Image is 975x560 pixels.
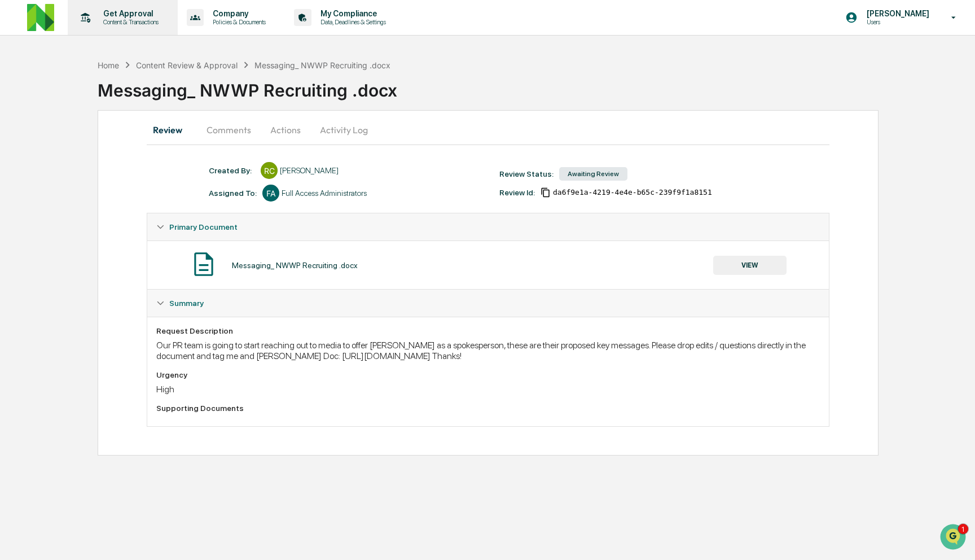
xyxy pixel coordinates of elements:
[35,154,91,163] span: [PERSON_NAME]
[209,166,255,175] div: Created By: ‎ ‎
[23,154,32,163] img: 1746055101610-c473b297-6a78-478c-a979-82029cc54cd1
[204,18,271,26] p: Policies & Documents
[51,98,155,107] div: We're available if you need us!
[254,60,390,70] div: Messaging_ NWWP Recruiting .docx
[147,240,829,289] div: Primary Document
[51,86,185,98] div: Start new chat
[11,125,72,134] div: Past conversations
[169,222,238,231] span: Primary Document
[311,9,392,18] p: My Compliance
[11,24,205,42] p: How can we help?
[7,196,77,216] a: 🖐️Preclearance
[939,523,969,553] iframe: Open customer support
[147,290,829,317] div: Summary
[11,143,29,161] img: Jack Rasmussen
[311,18,392,26] p: Data, Deadlines & Settings
[713,256,787,275] button: VIEW
[858,18,935,26] p: Users
[77,196,144,216] a: 🗄️Attestations
[27,4,54,31] img: logo
[7,217,76,238] a: 🔎Data Lookup
[260,116,311,143] button: Actions
[232,261,358,270] div: Messaging_ NWWP Recruiting .docx
[559,167,627,181] div: Awaiting Review
[100,154,123,163] span: [DATE]
[156,326,820,335] div: Request Description
[175,123,205,137] button: See all
[192,90,205,103] button: Start new chat
[136,60,238,70] div: Content Review & Approval
[112,250,137,258] span: Pylon
[541,187,551,198] span: Copy Id
[280,166,339,175] div: [PERSON_NAME]
[24,86,44,107] img: 8933085812038_c878075ebb4cc5468115_72.jpg
[311,116,377,143] button: Activity Log
[94,154,98,163] span: •
[156,370,820,379] div: Urgency
[147,317,829,426] div: Summary
[499,188,535,197] div: Review Id:
[80,249,137,258] a: Powered byPylon
[261,162,278,179] div: RC
[282,189,367,198] div: Full Access Administrators
[29,51,186,63] input: Clear
[11,86,32,107] img: 1746055101610-c473b297-6a78-478c-a979-82029cc54cd1
[156,404,820,413] div: Supporting Documents
[197,116,260,143] button: Comments
[98,60,119,70] div: Home
[858,9,935,18] p: [PERSON_NAME]
[156,384,820,395] div: High
[209,189,257,198] div: Assigned To:
[147,116,829,143] div: secondary tabs example
[98,71,975,100] div: Messaging_ NWWP Recruiting .docx
[147,116,197,143] button: Review
[82,202,91,211] div: 🗄️
[93,200,140,212] span: Attestations
[553,188,712,197] span: da6f9e1a-4219-4e4e-b65c-239f9f1a8151
[169,299,204,308] span: Summary
[11,202,20,211] div: 🖐️
[23,200,73,212] span: Preclearance
[190,250,218,278] img: Document Icon
[94,18,164,26] p: Content & Transactions
[262,185,279,202] div: FA
[11,223,20,232] div: 🔎
[499,169,554,178] div: Review Status:
[204,9,271,18] p: Company
[23,222,71,233] span: Data Lookup
[94,9,164,18] p: Get Approval
[156,340,820,361] div: Our PR team is going to start reaching out to media to offer [PERSON_NAME] as a spokesperson, the...
[147,213,829,240] div: Primary Document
